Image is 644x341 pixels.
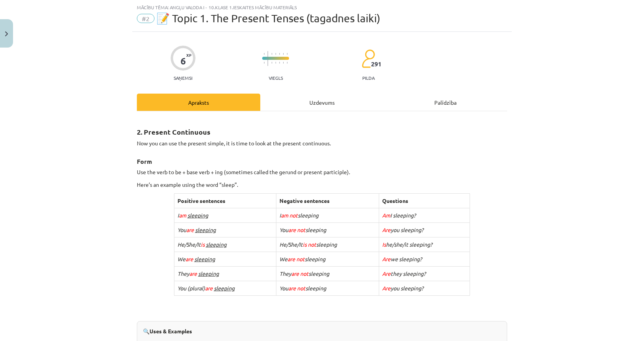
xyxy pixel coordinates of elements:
[279,270,329,277] i: They sleeping
[382,212,416,219] i: I sleeping?
[279,241,337,248] i: He/She/It sleeping
[177,226,216,233] i: You
[189,270,197,277] span: are
[177,241,227,248] i: He/She/It
[198,270,219,277] u: sleeping
[206,241,227,248] u: sleeping
[260,94,384,111] div: Uzdevums
[288,285,306,292] span: are not
[177,285,235,292] i: You (plural)
[279,255,325,262] i: We sleeping
[361,49,375,68] img: students-c634bb4e5e11cddfef0936a35e636f08e4e9abd3cc4e673bd6f9a4125e45ecb1.svg
[283,53,284,55] img: icon-short-line-57e1e144782c952c97e751825c79c345078a6d821885a25fce030b3d8c18986b.svg
[279,53,280,55] img: icon-short-line-57e1e144782c952c97e751825c79c345078a6d821885a25fce030b3d8c18986b.svg
[137,127,210,136] strong: 2. Present Continuous
[186,255,193,262] span: are
[283,62,284,64] img: icon-short-line-57e1e144782c952c97e751825c79c345078a6d821885a25fce030b3d8c18986b.svg
[279,226,326,233] i: You sleeping
[269,75,283,81] p: Viegls
[186,53,191,57] span: XP
[195,226,216,233] u: sleeping
[143,327,501,335] p: 🔍
[382,255,422,262] i: we sleeping?
[382,212,390,219] span: Am
[268,51,268,66] img: icon-long-line-d9ea69661e0d244f92f715978eff75569469978d946b2353a9bb055b3ed8787d.svg
[303,241,316,248] span: is not
[275,62,276,64] img: icon-short-line-57e1e144782c952c97e751825c79c345078a6d821885a25fce030b3d8c18986b.svg
[201,241,205,248] span: is
[156,12,380,25] span: 📝 Topic 1. The Present Tenses (tagadnes laiki)
[214,285,235,292] u: sleeping
[382,241,386,248] span: Is
[137,14,154,23] span: #2
[177,212,208,219] i: I
[287,53,287,55] img: icon-short-line-57e1e144782c952c97e751825c79c345078a6d821885a25fce030b3d8c18986b.svg
[382,285,424,292] i: you sleeping?
[382,226,424,233] i: you sleeping?
[171,75,195,81] p: Saņemsi
[281,212,298,219] span: am not
[384,94,507,111] div: Palīdzība
[181,56,186,66] div: 6
[264,62,264,64] img: icon-short-line-57e1e144782c952c97e751825c79c345078a6d821885a25fce030b3d8c18986b.svg
[271,53,272,55] img: icon-short-line-57e1e144782c952c97e751825c79c345078a6d821885a25fce030b3d8c18986b.svg
[186,226,194,233] span: are
[287,62,287,64] img: icon-short-line-57e1e144782c952c97e751825c79c345078a6d821885a25fce030b3d8c18986b.svg
[205,285,213,292] span: are
[149,328,192,334] strong: Uses & Examples
[291,270,309,277] span: are not
[279,212,319,219] i: I sleeping
[137,5,507,10] div: Mācību tēma: Angļu valoda i - 10.klase 1.ieskaites mācību materiāls
[137,157,152,165] strong: Form
[137,168,507,176] p: Use the verb to be + base verb + ing (sometimes called the gerund or present participle).
[187,212,208,219] u: sleeping
[362,75,375,81] p: pilda
[288,226,306,233] span: are not
[177,270,219,277] i: They
[279,62,280,64] img: icon-short-line-57e1e144782c952c97e751825c79c345078a6d821885a25fce030b3d8c18986b.svg
[271,62,272,64] img: icon-short-line-57e1e144782c952c97e751825c79c345078a6d821885a25fce030b3d8c18986b.svg
[382,270,426,277] i: they sleeping?
[177,255,215,262] i: We
[174,194,276,208] th: Positive sentences
[287,255,305,262] span: are not
[382,241,432,248] i: he/she/it sleeping?
[371,61,381,68] span: 291
[382,255,391,262] span: Are
[382,226,391,233] span: Are
[137,94,260,111] div: Apraksts
[279,285,326,292] i: You sleeping
[137,181,507,189] p: Here’s an example using the word “sleep”.
[194,255,215,262] u: sleeping
[276,194,379,208] th: Negative sentences
[382,285,391,292] span: Are
[379,194,470,208] th: Questions
[5,31,8,36] img: icon-close-lesson-0947bae3869378f0d4975bcd49f059093ad1ed9edebbc8119c70593378902aed.svg
[275,53,276,55] img: icon-short-line-57e1e144782c952c97e751825c79c345078a6d821885a25fce030b3d8c18986b.svg
[179,212,186,219] span: am
[264,53,264,55] img: icon-short-line-57e1e144782c952c97e751825c79c345078a6d821885a25fce030b3d8c18986b.svg
[137,139,507,147] p: Now you can use the present simple, it is time to look at the present continuous.
[382,270,391,277] span: Are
